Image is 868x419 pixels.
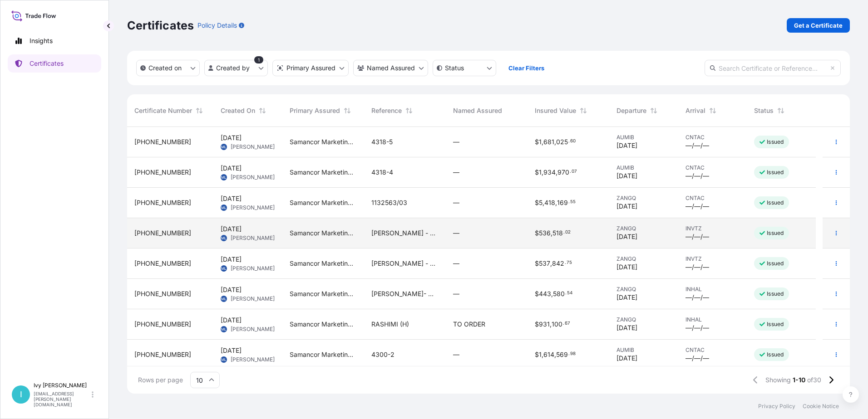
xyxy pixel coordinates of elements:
button: Sort [707,105,718,116]
span: 931 [539,321,550,327]
span: [PERSON_NAME] [231,326,275,333]
span: 4318-5 [371,137,393,146]
p: Issued [767,321,784,328]
span: 025 [556,139,568,145]
span: 67 [565,322,570,325]
span: —/—/— [686,171,709,180]
a: Get a Certificate [787,18,850,33]
span: [DATE] [616,323,637,332]
span: Created On [221,106,255,115]
span: CNTAC [686,164,740,171]
p: Cookie Notice [803,403,839,410]
span: 07 [572,170,577,173]
span: ML [221,142,227,151]
span: 98 [570,352,576,356]
span: [PHONE_NUMBER] [134,350,191,359]
span: CNTAC [686,195,740,202]
span: [DATE] [221,255,242,264]
span: — [453,229,459,238]
span: — [453,259,459,268]
span: [PHONE_NUMBER] [134,198,191,207]
span: — [453,350,459,359]
span: 55 [570,200,576,204]
input: Search Certificate or Reference... [705,60,841,76]
p: Issued [767,199,784,206]
span: 1-10 [793,375,805,385]
span: — [453,137,459,146]
span: Samancor Marketing Pte Ltd [290,168,357,177]
p: Status [445,63,464,73]
span: —/—/— [686,141,709,150]
span: 5 [539,200,542,206]
p: Certificates [127,18,194,33]
span: ML [221,264,227,273]
span: [PERSON_NAME] [231,356,275,363]
span: [PERSON_NAME] [231,204,275,211]
span: ZANGQ [616,225,671,232]
span: [PHONE_NUMBER] [134,229,191,238]
span: RASHIMI (H) [371,320,409,329]
span: Named Assured [453,106,502,115]
span: Showing [765,375,791,385]
span: TO ORDER [453,320,485,329]
span: [PERSON_NAME] - M1L [371,259,439,268]
span: ZANGQ [616,195,671,202]
span: 842 [552,260,564,267]
span: ZANGQ [616,316,671,323]
span: , [542,169,543,175]
a: Insights [8,32,101,50]
span: Certificate Number [134,106,192,115]
span: $ [535,351,539,358]
span: 537 [539,260,550,267]
span: 75 [567,261,572,264]
p: Created by [216,63,250,73]
p: Issued [767,351,784,358]
span: 1132563/03 [371,198,407,207]
span: $ [535,260,539,267]
span: Reference [371,106,402,115]
span: $ [535,169,539,175]
span: [PERSON_NAME] [231,265,275,272]
button: Sort [342,105,353,116]
span: Samancor Marketing Pte Ltd [290,350,357,359]
span: , [542,351,543,358]
span: INHAL [686,286,740,293]
span: Primary Assured [290,106,340,115]
span: ML [221,173,227,182]
span: I [20,390,22,399]
p: Issued [767,169,784,176]
span: INVTZ [686,225,740,232]
span: 580 [553,291,565,297]
span: $ [535,139,539,145]
span: ZANGQ [616,286,671,293]
span: AUMIB [616,134,671,141]
button: Sort [194,105,205,116]
span: ML [221,325,227,334]
span: . [568,200,570,204]
span: [PHONE_NUMBER] [134,259,191,268]
span: Status [754,106,774,115]
span: [DATE] [221,346,242,355]
span: Samancor Marketing Pte Ltd [290,320,357,329]
span: [DATE] [616,263,637,272]
span: [PERSON_NAME] [231,174,275,181]
span: , [551,230,552,236]
p: Clear Filters [508,63,544,73]
p: Get a Certificate [794,21,843,30]
span: Samancor Marketing Pte Ltd [290,229,357,238]
span: CNTAC [686,134,740,141]
span: 1 [539,351,542,358]
span: , [550,321,552,327]
button: createdOn Filter options [136,60,200,76]
span: [DATE] [616,354,637,363]
div: 1 [254,56,263,63]
p: Created on [148,63,182,73]
p: Issued [767,138,784,146]
span: Insured Value [535,106,576,115]
span: [DATE] [221,164,242,173]
span: 681 [543,139,554,145]
span: Samancor Marketing Pte Ltd [290,137,357,146]
span: Samancor Marketing Pte Ltd [290,259,357,268]
span: of 30 [807,375,821,385]
span: 418 [544,200,555,206]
